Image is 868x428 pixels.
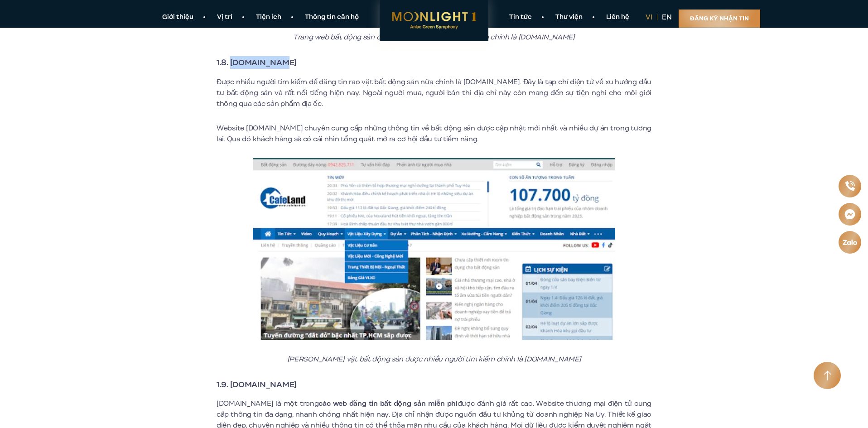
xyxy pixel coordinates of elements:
img: Messenger icon [844,208,856,221]
a: Tiện ích [244,13,293,22]
a: Tin tức [497,13,544,22]
p: Được nhiều người tìm kiếm để đăng tin rao vặt bất động sản nữa chính là [DOMAIN_NAME]. Đây là tạp... [217,77,651,109]
strong: 1.8. [DOMAIN_NAME] [217,57,297,68]
a: Thông tin căn hộ [293,13,371,22]
strong: 1.9. [DOMAIN_NAME] [217,379,297,390]
em: Trang web bất động sản đăng tin uy tín hỗ trợ khách hàng chính là [DOMAIN_NAME] [293,32,575,42]
a: Liên hệ [594,13,641,22]
img: Arrow icon [824,370,831,381]
strong: các web đăng tin bất động sản miễn phí [318,399,457,409]
a: Đăng ký nhận tin [679,10,760,28]
img: Phone icon [844,180,855,191]
a: vi [646,12,652,22]
a: en [662,12,672,22]
a: Vị trí [205,13,244,22]
a: Thư viện [544,13,594,22]
img: Zalo icon [842,238,858,246]
em: [PERSON_NAME] vặt bất động sản được nhiều người tìm kiếm chính là [DOMAIN_NAME] [287,354,581,364]
img: Trang rao vặt bất động sản được nhiều người tìm kiếm chính là Cafeland.vn [253,158,615,340]
a: Giới thiệu [150,13,205,22]
p: Website [DOMAIN_NAME] chuyên cung cấp những thông tin về bất động sản được cập nhật mới nhất và n... [217,123,651,144]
